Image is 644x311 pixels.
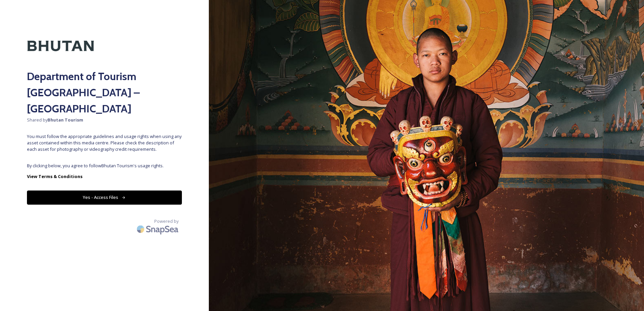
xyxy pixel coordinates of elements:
[47,117,83,123] strong: Bhutan Tourism
[27,27,94,65] img: Kingdom-of-Bhutan-Logo.png
[27,173,83,179] strong: View Terms & Conditions
[154,218,179,224] span: Powered by
[27,163,182,169] span: By clicking below, you agree to follow Bhutan Tourism 's usage rights.
[135,221,182,237] img: SnapSea Logo
[27,133,182,153] span: You must follow the appropriate guidelines and usage rights when using any asset contained within...
[27,117,182,123] span: Shared by
[27,68,182,117] h2: Department of Tourism [GEOGRAPHIC_DATA] – [GEOGRAPHIC_DATA]
[27,191,182,204] button: Yes - Access Files
[27,172,182,180] a: View Terms & Conditions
